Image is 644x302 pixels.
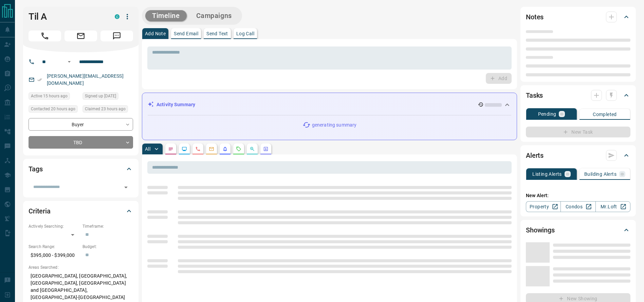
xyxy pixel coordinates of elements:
[29,31,61,41] span: Call
[526,90,543,101] h2: Tasks
[47,73,124,86] a: [PERSON_NAME][EMAIL_ADDRESS][DOMAIN_NAME]
[82,244,133,250] p: Budget:
[85,106,126,112] span: Claimed 23 hours ago
[65,58,73,66] button: Open
[209,146,214,152] svg: Emails
[65,31,97,41] span: Email
[100,31,133,41] span: Message
[312,121,356,129] p: generating summary
[82,223,133,229] p: Timeframe:
[174,31,198,36] p: Send Email
[29,92,79,102] div: Thu Sep 11 2025
[29,264,133,270] p: Areas Searched:
[29,11,105,22] h1: Til A
[526,9,630,25] div: Notes
[29,136,133,149] div: TBD
[526,225,555,235] h2: Showings
[526,192,630,199] p: New Alert:
[236,31,254,36] p: Log Call
[595,201,630,212] a: Mr.Loft
[29,161,133,177] div: Tags
[82,105,133,115] div: Thu Sep 11 2025
[593,112,617,117] p: Completed
[31,106,75,112] span: Contacted 20 hours ago
[532,172,562,176] p: Listing Alerts
[526,150,544,161] h2: Alerts
[82,92,133,102] div: Thu Sep 11 2025
[526,222,630,238] div: Showings
[29,244,79,250] p: Search Range:
[195,146,201,152] svg: Calls
[29,223,79,229] p: Actively Searching:
[526,12,544,22] h2: Notes
[145,10,187,21] button: Timeline
[148,98,511,111] div: Activity Summary
[250,146,255,152] svg: Opportunities
[168,146,173,152] svg: Notes
[145,147,150,151] p: All
[29,164,42,174] h2: Tags
[29,206,51,216] h2: Criteria
[560,201,595,212] a: Condos
[29,105,79,115] div: Thu Sep 11 2025
[85,93,116,99] span: Signed up [DATE]
[115,14,119,19] div: condos.ca
[526,147,630,164] div: Alerts
[145,31,166,36] p: Add Note
[29,203,133,219] div: Criteria
[121,183,131,192] button: Open
[526,87,630,103] div: Tasks
[182,146,187,152] svg: Lead Browsing Activity
[31,93,68,99] span: Active 15 hours ago
[538,112,556,116] p: Pending
[37,77,42,82] svg: Email Verified
[263,146,269,152] svg: Agent Actions
[29,118,133,131] div: Buyer
[206,31,228,36] p: Send Text
[157,101,195,108] p: Activity Summary
[584,172,617,176] p: Building Alerts
[236,146,241,152] svg: Requests
[526,201,561,212] a: Property
[29,250,79,261] p: $395,000 - $399,000
[222,146,228,152] svg: Listing Alerts
[189,10,239,21] button: Campaigns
